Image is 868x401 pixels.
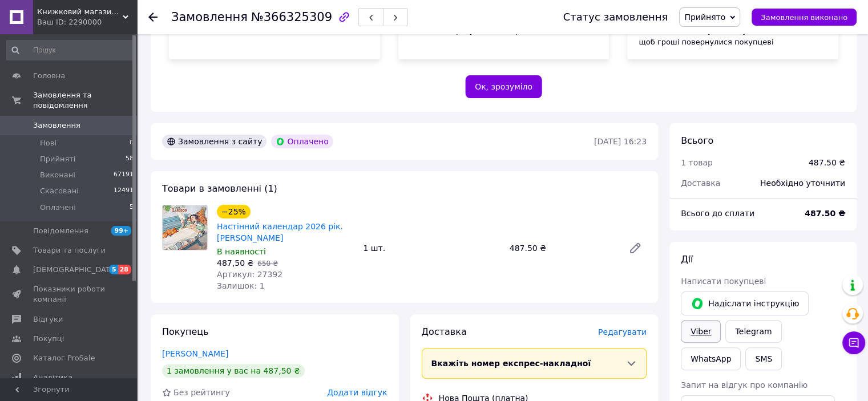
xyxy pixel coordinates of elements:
a: Редагувати [624,237,647,260]
b: 487.50 ₴ [805,209,845,218]
span: Відгуки [33,314,63,325]
span: В наявності [217,247,266,256]
span: Виконані [40,170,75,180]
button: SMS [745,347,782,370]
div: 1 замовлення у вас на 487,50 ₴ [162,364,305,378]
span: 487,50 ₴ [217,258,253,268]
span: 1 товар [681,158,713,167]
span: Доставка [422,326,467,337]
span: Прийняті [40,154,75,164]
span: Додати відгук [327,388,387,397]
div: Ваш ID: 2290000 [37,17,137,27]
a: WhatsApp [681,347,741,370]
a: Viber [681,320,721,343]
a: Telegram [725,320,781,343]
span: Замовлення виконано [761,13,847,22]
div: Статус замовлення [563,11,668,23]
span: Головна [33,71,65,81]
div: 1 шт. [358,240,504,256]
span: Товари в замовленні (1) [162,183,277,194]
span: Дії [681,254,693,265]
span: Повідомлення [33,226,88,236]
span: Вкажіть номер експрес-накладної [431,359,591,368]
span: 28 [118,265,131,274]
span: №366325309 [251,10,332,24]
span: 58 [126,154,134,164]
time: [DATE] 16:23 [594,137,647,146]
span: 650 ₴ [257,260,278,268]
span: Аналітика [33,372,72,383]
div: Оплачено [271,135,333,148]
div: 487.50 ₴ [809,157,845,168]
span: Залишок: 1 [217,281,265,290]
span: 99+ [111,226,131,236]
div: Необхідно уточнити [753,171,852,196]
div: Повернутися назад [148,11,158,23]
span: 5 [130,202,134,213]
button: Замовлення виконано [752,9,857,26]
span: Покупці [33,334,64,344]
div: 487.50 ₴ [505,240,619,256]
span: Прийнято [684,13,725,22]
span: 67191 [114,170,134,180]
span: 5 [109,265,118,274]
span: Редагувати [598,327,647,337]
span: 0 [130,138,134,148]
span: Покупець [162,326,209,337]
span: Всього [681,135,713,146]
span: Запит на відгук про компанію [681,380,808,390]
input: Пошук [6,40,135,60]
span: Замовлення та повідомлення [33,90,137,111]
a: Настінний календар 2026 рік. [PERSON_NAME] [217,222,343,242]
span: Оплачені [40,202,76,213]
span: Нові [40,138,56,148]
span: Без рейтингу [173,388,230,397]
span: Написати покупцеві [681,277,766,286]
button: Ок, зрозуміло [465,75,542,98]
span: Скасовані [40,186,79,196]
img: Настінний календар 2026 рік. Carl Larsson [163,205,207,250]
a: [PERSON_NAME] [162,349,228,358]
span: Книжковий магазин "ПАПІРУС" [37,7,123,17]
span: 12491 [114,186,134,196]
span: Замовлення [171,10,248,24]
span: Товари та послуги [33,245,106,256]
div: Замовлення з сайту [162,135,267,148]
button: Чат з покупцем [842,331,865,354]
span: Показники роботи компанії [33,284,106,305]
span: Каталог ProSale [33,353,95,363]
div: −25% [217,205,251,218]
button: Надіслати інструкцію [681,291,809,315]
span: Всього до сплати [681,209,754,218]
span: Замовлення [33,120,80,131]
span: Доставка [681,179,720,188]
span: Артикул: 27392 [217,270,282,279]
span: [DEMOGRAPHIC_DATA] [33,265,118,275]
